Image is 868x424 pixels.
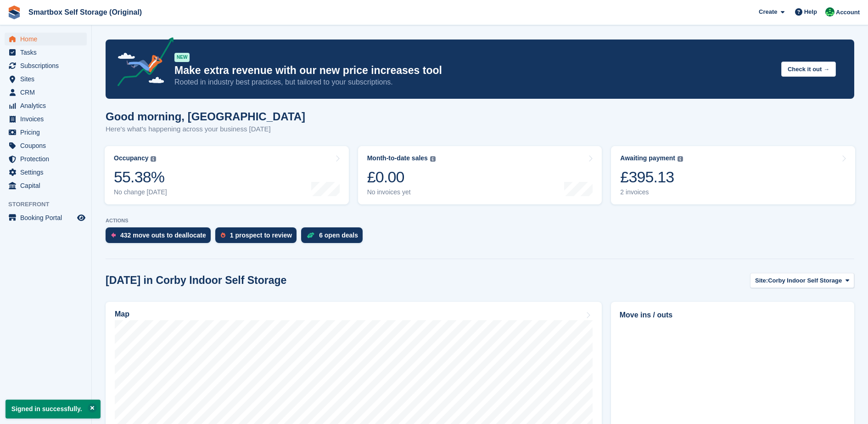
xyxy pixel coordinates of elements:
[620,310,846,321] h2: Move ins / outs
[105,146,349,204] a: Occupancy 55.38% No change [DATE]
[20,126,75,139] span: Pricing
[76,212,87,223] a: Preview store
[20,179,75,192] span: Capital
[20,33,75,45] span: Home
[5,211,87,224] a: menu
[114,154,148,162] div: Occupancy
[221,232,225,238] img: prospect-51fa495bee0391a8d652442698ab0144808aea92771e9ea1ae160a38d050c398.svg
[20,153,75,165] span: Protection
[781,62,836,77] button: Check it out →
[5,59,87,72] a: menu
[620,154,675,162] div: Awaiting payment
[825,7,834,17] img: Kayleigh Devlin
[230,232,292,239] div: 1 prospect to review
[5,73,87,85] a: menu
[5,179,87,192] a: menu
[367,188,436,196] div: No invoices yet
[5,99,87,112] a: menu
[25,5,146,20] a: Smartbox Self Storage (Original)
[358,146,602,204] a: Month-to-date sales £0.00 No invoices yet
[755,276,768,285] span: Site:
[20,113,75,125] span: Invoices
[768,276,842,285] span: Corby Indoor Self Storage
[111,232,116,238] img: move_outs_to_deallocate_icon-f764333ba52eb49d3ac5e1228854f67142a1ed5810a6f6cc68b1a99e826820c5.svg
[110,37,174,90] img: price-adjustments-announcement-icon-8257ccfd72463d97f412b2fc003d46551f7dbcb40ab6d574587a9cd5c0d94...
[750,273,854,288] button: Site: Corby Indoor Self Storage
[5,166,87,179] a: menu
[678,156,683,162] img: icon-info-grey-7440780725fd019a000dd9b08b2336e03edf1995a4989e88bcd33f0948082b44.svg
[5,46,87,59] a: menu
[106,124,305,135] p: Here's what's happening across your business [DATE]
[151,156,156,162] img: icon-info-grey-7440780725fd019a000dd9b08b2336e03edf1995a4989e88bcd33f0948082b44.svg
[6,400,101,418] p: Signed in successfully.
[20,73,75,85] span: Sites
[367,168,436,187] div: £0.00
[5,126,87,139] a: menu
[5,139,87,152] a: menu
[20,166,75,179] span: Settings
[20,139,75,152] span: Coupons
[115,310,129,318] h2: Map
[620,188,683,196] div: 2 invoices
[120,232,206,239] div: 432 move outs to deallocate
[367,154,428,162] div: Month-to-date sales
[174,77,774,87] p: Rooted in industry best practices, but tailored to your subscriptions.
[114,168,167,187] div: 55.38%
[319,232,358,239] div: 6 open deals
[106,110,305,123] h1: Good morning, [GEOGRAPHIC_DATA]
[106,218,854,224] p: ACTIONS
[5,113,87,125] a: menu
[430,156,436,162] img: icon-info-grey-7440780725fd019a000dd9b08b2336e03edf1995a4989e88bcd33f0948082b44.svg
[307,232,314,238] img: deal-1b604bf984904fb50ccaf53a9ad4b4a5d6e5aea283cecdc64d6e3604feb123c2.svg
[174,64,774,77] p: Make extra revenue with our new price increases tool
[7,6,21,19] img: stora-icon-8386f47178a22dfd0bd8f6a31ec36ba5ce8667c1dd55bd0f319d3a0aa187defe.svg
[20,59,75,72] span: Subscriptions
[611,146,855,204] a: Awaiting payment £395.13 2 invoices
[114,188,167,196] div: No change [DATE]
[215,227,301,248] a: 1 prospect to review
[5,86,87,99] a: menu
[759,7,777,17] span: Create
[836,8,860,17] span: Account
[174,53,190,62] div: NEW
[20,86,75,99] span: CRM
[20,46,75,59] span: Tasks
[804,7,817,17] span: Help
[5,153,87,165] a: menu
[8,200,91,209] span: Storefront
[106,227,215,248] a: 432 move outs to deallocate
[301,227,367,248] a: 6 open deals
[20,99,75,112] span: Analytics
[5,33,87,45] a: menu
[620,168,683,187] div: £395.13
[20,211,75,224] span: Booking Portal
[106,274,286,287] h2: [DATE] in Corby Indoor Self Storage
